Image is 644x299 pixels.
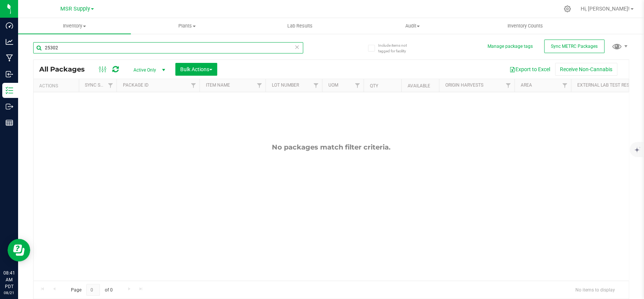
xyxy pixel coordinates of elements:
a: Filter [104,79,117,92]
span: Sync METRC Packages [551,44,598,49]
span: Lab Results [277,23,322,29]
inline-svg: Manufacturing [6,54,13,62]
span: No items to display [569,284,621,295]
a: Lab Results [244,18,356,34]
span: Inventory Counts [497,23,553,29]
a: Sync Status [85,82,114,88]
inline-svg: Inventory [6,87,13,94]
a: Filter [558,79,571,92]
a: UOM [328,82,338,88]
span: Page of 0 [64,284,119,296]
button: Sync METRC Packages [544,40,604,53]
p: 08:41 AM PDT [3,270,15,290]
a: Filter [310,79,322,92]
a: Plants [131,18,244,34]
a: Inventory Counts [469,18,581,34]
button: Receive Non-Cannabis [555,63,617,76]
span: Include items not tagged for facility [378,43,416,54]
button: Export to Excel [504,63,555,76]
span: Clear [294,42,300,52]
p: 08/21 [3,290,15,296]
a: Origin Harvests [445,82,483,88]
inline-svg: Outbound [6,103,13,110]
span: Bulk Actions [180,66,212,72]
a: Audit [356,18,469,34]
a: Filter [253,79,265,92]
a: External Lab Test Result [577,82,636,88]
span: Inventory [18,23,131,29]
iframe: Resource center [8,239,30,261]
span: Plants [131,23,243,29]
span: Hi, [PERSON_NAME]! [581,6,630,12]
div: Manage settings [563,5,572,12]
inline-svg: Reports [6,119,13,127]
span: MSR Supply [60,6,90,12]
inline-svg: Analytics [6,38,13,46]
span: All Packages [39,65,92,73]
a: Item Name [205,82,230,88]
input: Search Package ID, Item Name, SKU, Lot or Part Number... [33,42,303,53]
button: Bulk Actions [175,63,217,76]
button: Manage package tags [488,43,533,50]
inline-svg: Dashboard [6,22,13,29]
div: No packages match filter criteria. [34,143,629,151]
div: Actions [39,83,76,88]
a: Filter [187,79,199,92]
a: Area [520,82,532,88]
a: Qty [370,83,378,88]
a: Available [407,83,430,88]
a: Filter [502,79,514,92]
a: Filter [351,79,363,92]
span: Audit [356,23,468,29]
a: Lot Number [271,82,299,88]
inline-svg: Inbound [6,70,13,78]
a: Package ID [123,82,148,88]
a: Inventory [18,18,131,34]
